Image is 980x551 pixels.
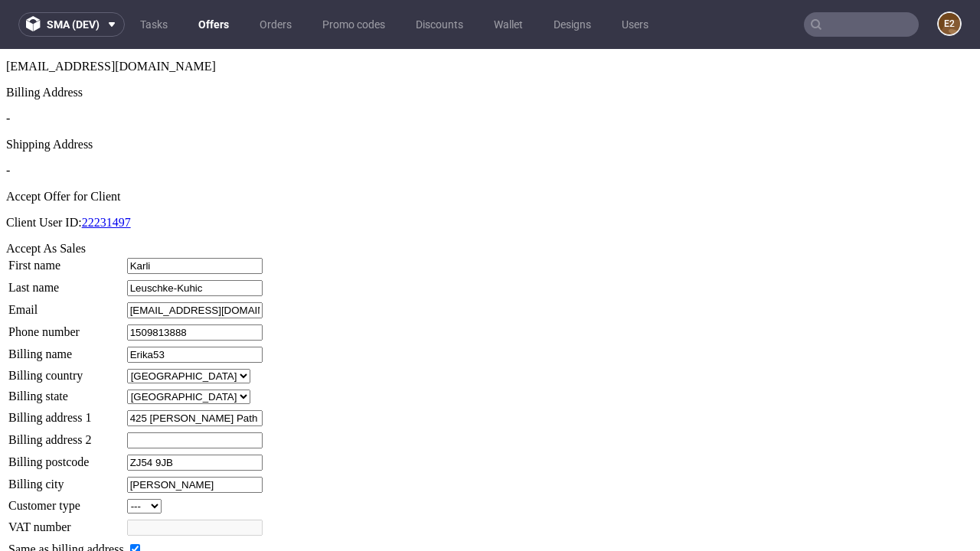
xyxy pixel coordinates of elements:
[8,383,125,400] td: Billing address 2
[47,19,100,30] span: sma (dev)
[6,89,974,103] div: Shipping Address
[8,405,125,422] td: Billing postcode
[6,115,10,128] span: -
[939,13,960,34] figcaption: e2
[250,12,301,37] a: Orders
[131,12,177,37] a: Tasks
[8,253,125,270] td: Email
[6,11,216,24] span: [EMAIL_ADDRESS][DOMAIN_NAME]
[612,12,658,37] a: Users
[544,12,600,37] a: Designs
[6,37,974,51] div: Billing Address
[407,12,472,37] a: Discounts
[8,297,125,315] td: Billing name
[8,208,125,226] td: First name
[6,167,974,181] p: Client User ID:
[6,193,974,207] div: Accept As Sales
[8,470,125,487] td: VAT number
[313,12,394,37] a: Promo codes
[8,340,125,356] td: Billing state
[485,12,532,37] a: Wallet
[8,360,125,378] td: Billing address 1
[8,449,125,465] td: Customer type
[8,427,125,445] td: Billing city
[6,63,10,76] span: -
[189,12,238,37] a: Offers
[8,230,125,248] td: Last name
[82,167,131,180] a: 22231497
[8,492,125,509] td: Same as billing address
[8,275,125,292] td: Phone number
[6,141,974,155] div: Accept Offer for Client
[8,319,125,335] td: Billing country
[18,12,125,37] button: sma (dev)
